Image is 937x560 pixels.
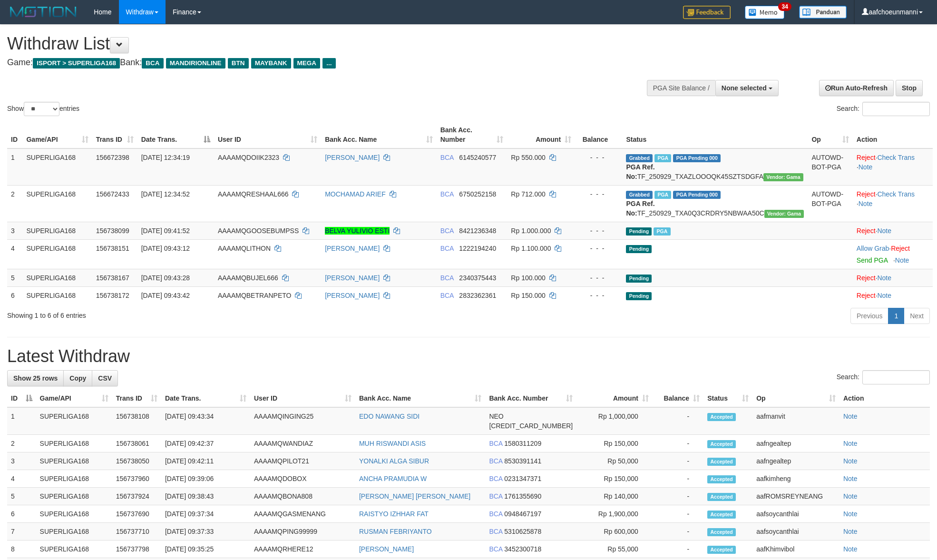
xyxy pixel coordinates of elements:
img: Button%20Memo.svg [745,6,785,19]
td: aafROMSREYNEANG [752,488,839,505]
a: CSV [92,370,118,386]
td: SUPERLIGA168 [36,452,112,470]
button: None selected [715,80,779,96]
td: Rp 150,000 [576,470,653,488]
span: Copy 1222194240 to clipboard [459,245,496,252]
a: Check Trans [877,190,915,198]
td: · [853,286,933,304]
a: YONALKI ALGA SIBUR [359,457,429,465]
td: aafsoycanthlai [752,505,839,523]
a: MOCHAMAD ARIEF [325,190,386,198]
td: aafngealtep [752,452,839,470]
td: - [653,435,703,452]
span: Copy 8421236348 to clipboard [459,227,496,235]
span: AAAAMQRESHAAL666 [218,190,289,198]
div: - - - [579,273,618,283]
span: Accepted [707,511,736,519]
span: Rp 550.000 [511,154,545,161]
td: - [653,470,703,488]
a: Show 25 rows [7,370,64,386]
span: BCA [440,227,454,235]
h4: Game: Bank: [7,58,615,68]
a: Note [843,413,858,420]
a: Reject [857,190,876,198]
td: TF_250929_TXA0Q3CRDRY5NBWAA50C [622,185,808,222]
th: Bank Acc. Name: activate to sort column ascending [355,390,485,407]
a: [PERSON_NAME] [359,545,414,553]
a: Allow Grab [857,245,889,252]
a: Reject [857,274,876,282]
span: Copy [69,374,86,382]
span: CSV [98,374,112,382]
span: [DATE] 09:43:12 [141,245,190,252]
span: [DATE] 09:43:28 [141,274,190,282]
span: [DATE] 12:34:19 [141,154,190,161]
td: AAAAMQRHERE12 [250,540,355,558]
a: Stop [896,80,923,96]
span: AAAAMQDOIIK2323 [218,154,279,161]
a: RAISTYO IZHHAR FAT [359,510,429,518]
td: Rp 1,000,000 [576,407,653,435]
td: 156737924 [112,488,161,505]
span: Copy 6750252158 to clipboard [459,190,496,198]
span: BCA [489,545,502,553]
td: - [653,452,703,470]
a: Copy [63,370,92,386]
div: - - - [579,291,618,300]
span: BCA [489,475,502,482]
span: Vendor URL: https://trx31.1velocity.biz [764,210,804,218]
span: Marked by aafsoycanthlai [654,227,670,236]
span: MAYBANK [251,58,291,69]
a: [PERSON_NAME] [325,154,380,161]
td: 156737960 [112,470,161,488]
b: PGA Ref. No: [626,163,654,180]
td: aafKhimvibol [752,540,839,558]
td: SUPERLIGA168 [36,435,112,452]
th: User ID: activate to sort column ascending [250,390,355,407]
td: [DATE] 09:37:34 [161,505,250,523]
a: Note [843,457,858,465]
a: [PERSON_NAME] [325,292,380,299]
div: PGA Site Balance / [647,80,715,96]
td: 2 [7,435,36,452]
th: Game/API: activate to sort column ascending [22,121,92,148]
span: Marked by aafsoycanthlai [654,154,671,162]
span: Copy 5859457108771000 to clipboard [489,422,573,430]
td: aafsoycanthlai [752,523,839,540]
a: Send PGA [857,256,888,264]
span: 156672398 [96,154,129,161]
span: Rp 100.000 [511,274,545,282]
td: SUPERLIGA168 [36,505,112,523]
th: ID [7,121,22,148]
img: MOTION_logo.png [7,5,79,19]
span: BTN [228,58,249,69]
span: Rp 1.000.000 [511,227,551,235]
td: 156738108 [112,407,161,435]
a: Note [895,256,909,264]
th: Amount: activate to sort column ascending [507,121,575,148]
div: Showing 1 to 6 of 6 entries [7,307,383,320]
span: Rp 1.100.000 [511,245,551,252]
div: - - - [579,153,618,162]
span: Accepted [707,440,736,448]
span: AAAAMQGOOSEBUMPSS [218,227,299,235]
td: 156738050 [112,452,161,470]
th: Bank Acc. Number: activate to sort column ascending [437,121,508,148]
a: Reject [891,245,910,252]
td: 5 [7,269,22,286]
td: 1 [7,407,36,435]
a: Note [843,510,858,518]
span: BCA [440,274,454,282]
span: Vendor URL: https://trx31.1velocity.biz [763,173,803,181]
td: Rp 150,000 [576,435,653,452]
span: ... [322,58,335,69]
th: Status: activate to sort column ascending [703,390,752,407]
td: aafmanvit [752,407,839,435]
span: Rp 712.000 [511,190,545,198]
span: PGA Pending [673,191,721,199]
input: Search: [862,370,930,384]
td: TF_250929_TXAZLOOOQK45SZTSDGFA [622,148,808,186]
span: Pending [626,245,652,253]
span: 156672433 [96,190,129,198]
span: ISPORT > SUPERLIGA168 [33,58,120,69]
